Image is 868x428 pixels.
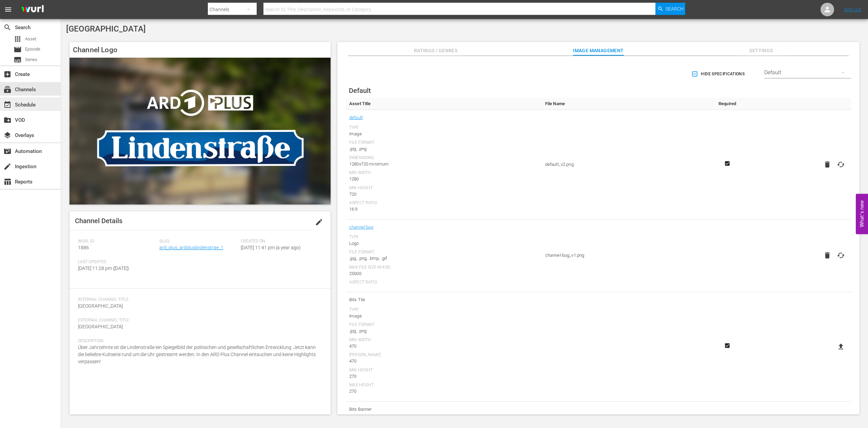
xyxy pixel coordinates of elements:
span: [DATE] 11:41 pm (a year ago) [241,245,301,250]
span: VOD [3,116,12,124]
span: menu [4,5,12,14]
div: 270 [349,373,538,380]
td: default_v2.png [542,110,707,219]
div: 270 [349,388,538,395]
span: Last Updated: [78,259,156,265]
span: Internal Channel Title: [78,297,319,303]
span: Episode [25,46,40,53]
div: 470 [349,343,538,350]
a: ard_plus_ardpluslindenstrae_1 [159,245,223,250]
div: .jpg, .png [349,145,538,152]
svg: Required [723,343,731,349]
div: Min Width [349,337,538,343]
div: Image [349,131,538,137]
div: Aspect Ratio [349,200,538,206]
span: Description: [78,338,319,344]
span: Series [14,56,22,64]
div: Type [349,307,538,313]
span: Ratings / Genres [410,46,461,55]
span: [GEOGRAPHIC_DATA] [78,324,123,329]
h4: Channel Logo [70,42,331,58]
span: Ingestion [3,162,12,171]
div: 1280x720 minimum [349,161,538,168]
div: Default [764,63,851,82]
span: Overlays [3,131,12,139]
div: 720 [349,191,538,198]
span: Default [349,86,371,95]
span: Bits Banner [349,405,538,414]
span: Created On: [241,239,319,244]
span: 1886 [78,245,89,250]
span: Image Management [573,46,624,55]
div: 470 [349,358,538,365]
img: ans4CAIJ8jUAAAAAAAAAAAAAAAAAAAAAAAAgQb4GAAAAAAAAAAAAAAAAAAAAAAAAJMjXAAAAAAAAAAAAAAAAAAAAAAAAgAT5G... [16,2,49,18]
th: File Name [542,98,707,110]
a: channel-bug [349,223,374,232]
span: Settings [736,46,787,55]
span: Channels [3,85,12,94]
div: File Format [349,140,538,145]
span: Series [25,56,37,63]
div: Min Height [349,186,538,191]
div: Type [349,125,538,131]
span: External Channel Title: [78,318,319,323]
span: edit [315,218,323,226]
span: Search [666,3,684,15]
span: Automation [3,147,12,155]
div: 1280 [349,176,538,182]
div: Image [349,313,538,319]
span: Asset [25,36,36,42]
div: File Format [349,322,538,328]
span: Create [3,70,12,78]
a: default [349,113,363,122]
div: .jpg, .png [349,328,538,334]
div: [PERSON_NAME] [349,352,538,358]
span: Bits Tile [349,295,538,304]
a: Sign Out [844,7,862,12]
div: Logo [349,240,538,247]
span: Über Jahrzehnte ist die Lindenstraße ein Spiegelbild der politischen und gesellschaftlichen Entwi... [78,345,316,364]
div: Min Height [349,368,538,373]
span: [GEOGRAPHIC_DATA] [66,24,146,34]
div: Min Width [349,170,538,176]
span: Asset [14,35,22,43]
th: Asset Title [346,98,542,110]
span: Episode [14,45,22,54]
div: File Format [349,250,538,255]
button: edit [311,214,327,230]
div: 16:9 [349,206,538,213]
span: [DATE] 11:28 pm ([DATE]) [78,266,129,271]
div: .jpg, .png, .bmp, .gif [349,255,538,262]
span: Hide Specifications [693,71,745,78]
div: Max File Size In Kbs [349,265,538,270]
button: Hide Specifications [690,64,747,83]
span: Slug: [159,239,237,244]
div: Dimensions [349,155,538,161]
span: Wurl ID: [78,239,156,244]
th: Required [707,98,748,110]
td: channel-bug_v1.png [542,219,707,292]
div: Max Height [349,383,538,388]
svg: Required [723,160,731,167]
span: Channel Details [75,217,122,225]
div: 25000 [349,270,538,277]
span: Schedule [3,101,12,109]
img: ARD Plus Lindenstraße [70,58,331,205]
button: Search [655,3,685,15]
span: Search [3,23,12,32]
button: Open Feedback Widget [856,194,868,234]
div: Type [349,235,538,240]
span: [GEOGRAPHIC_DATA] [78,303,123,309]
div: Aspect Ratio [349,280,538,285]
span: Reports [3,178,12,186]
